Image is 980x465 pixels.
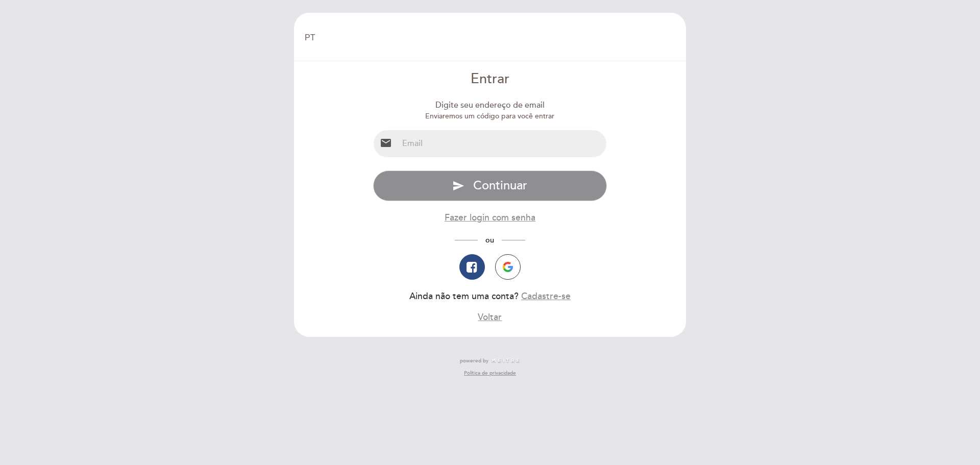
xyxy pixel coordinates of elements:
img: icon-google.png [503,262,513,272]
div: Digite seu endereço de email [373,100,607,111]
div: Enviaremos um código para você entrar [373,111,607,121]
i: send [452,180,464,192]
img: MEITRE [491,358,520,363]
i: email [380,137,392,149]
div: Entrar [373,69,607,89]
button: Voltar [478,311,502,324]
span: ou [478,236,502,244]
span: powered by [460,357,488,364]
button: Fazer login com senha [445,211,535,224]
a: Política de privacidade [464,370,516,377]
input: Email [398,130,607,157]
button: send Continuar [373,170,607,201]
a: powered by [460,357,520,364]
span: Ainda não tem uma conta? [409,291,519,302]
button: Cadastre-se [521,290,571,303]
span: Continuar [473,178,527,193]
